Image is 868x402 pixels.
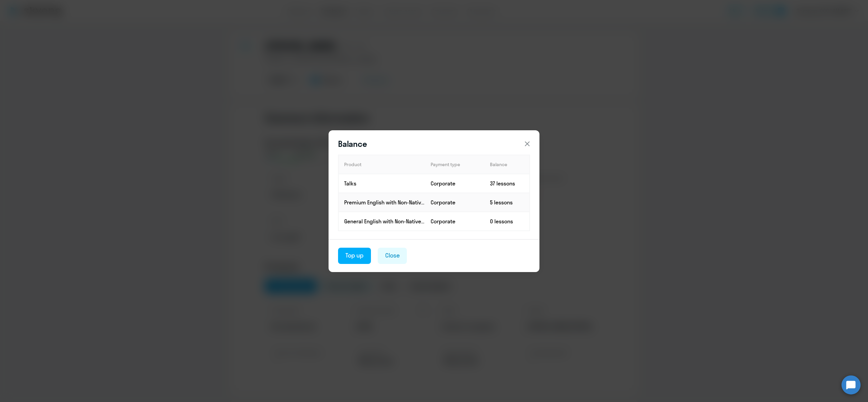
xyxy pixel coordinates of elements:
button: Top up [338,248,371,264]
th: Payment type [425,155,485,174]
div: Close [385,251,400,260]
td: Corporate [425,193,485,212]
td: Corporate [425,212,485,231]
p: Premium English with Non-Native teacher [344,199,425,206]
td: 5 lessons [485,193,530,212]
td: 37 lessons [485,174,530,193]
td: Corporate [425,174,485,193]
header: Balance [329,138,539,149]
th: Product [338,155,425,174]
button: Close [378,248,407,264]
div: Top up [346,251,363,260]
th: Balance [485,155,530,174]
td: 0 lessons [485,212,530,231]
p: General English with Non-Native Teacher [344,218,425,225]
p: Talks [344,180,425,187]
